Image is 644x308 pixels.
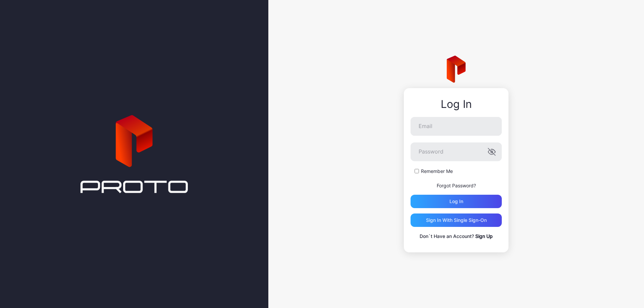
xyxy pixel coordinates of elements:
div: Log In [411,98,502,110]
div: Log in [449,199,463,204]
a: Sign Up [475,233,493,239]
input: Email [411,117,502,136]
a: Forgot Password? [437,183,476,188]
button: Password [488,148,496,156]
input: Password [411,142,502,161]
button: Sign in With Single Sign-On [411,213,502,227]
div: Sign in With Single Sign-On [426,218,487,223]
p: Don`t Have an Account? [411,232,502,240]
button: Log in [411,195,502,208]
label: Remember Me [421,168,453,175]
